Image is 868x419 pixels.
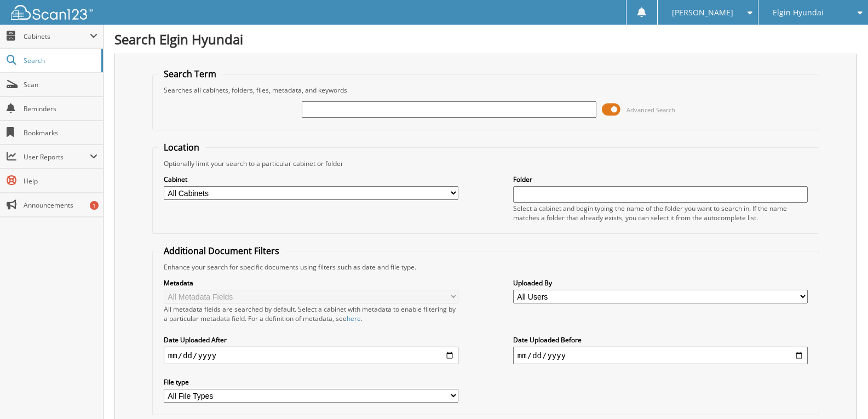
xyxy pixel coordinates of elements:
[158,85,813,95] div: Searches all cabinets, folders, files, metadata, and keywords
[158,245,285,257] legend: Additional Document Filters
[24,104,97,113] span: Reminders
[24,152,90,162] span: User Reports
[513,347,808,364] input: end
[347,314,361,323] a: here
[158,159,813,168] div: Optionally limit your search to a particular cabinet or folder
[24,80,97,89] span: Scan
[11,5,93,20] img: scan123-logo-white.svg
[513,278,808,288] label: Uploaded By
[164,278,458,288] label: Metadata
[90,201,99,210] div: 1
[513,175,808,184] label: Folder
[158,262,813,272] div: Enhance your search for specific documents using filters such as date and file type.
[24,200,97,210] span: Announcements
[24,128,97,137] span: Bookmarks
[164,347,458,364] input: start
[773,9,824,16] span: Elgin Hyundai
[114,30,857,48] h1: Search Elgin Hyundai
[24,176,97,186] span: Help
[24,56,96,65] span: Search
[158,141,205,153] legend: Location
[626,106,675,114] span: Advanced Search
[672,9,733,16] span: [PERSON_NAME]
[164,305,458,323] div: All metadata fields are searched by default. Select a cabinet with metadata to enable filtering b...
[24,32,90,41] span: Cabinets
[513,335,808,345] label: Date Uploaded Before
[164,335,458,345] label: Date Uploaded After
[164,377,458,387] label: File type
[164,175,458,184] label: Cabinet
[513,204,808,222] div: Select a cabinet and begin typing the name of the folder you want to search in. If the name match...
[158,68,222,80] legend: Search Term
